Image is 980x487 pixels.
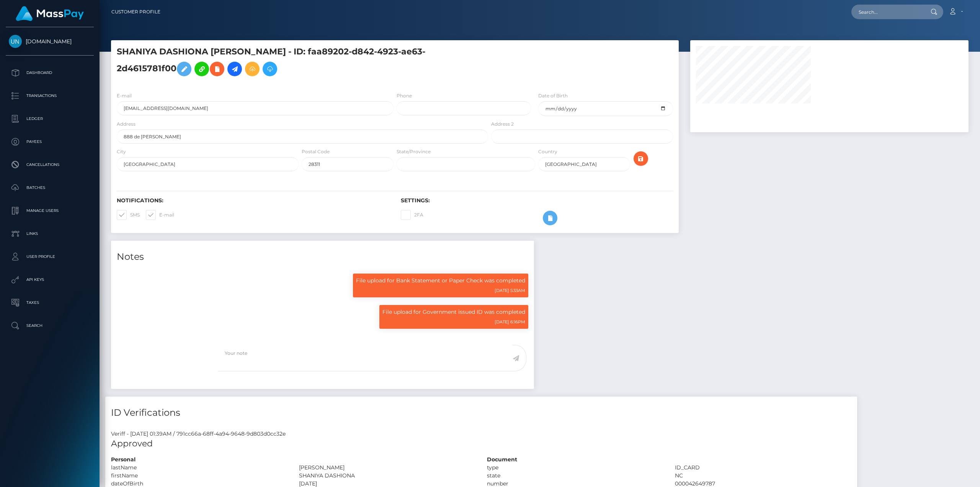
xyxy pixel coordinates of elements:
[9,251,91,262] p: User Profile
[105,464,293,472] div: lastName
[111,274,534,305] div: GENERAL
[9,297,91,308] p: Taxes
[117,148,126,155] label: City
[6,38,94,45] span: [DOMAIN_NAME]
[6,293,94,312] a: Taxes
[9,159,91,171] p: Cancellations
[669,472,857,480] div: NC
[9,320,91,331] p: Search
[669,464,857,472] div: ID_CARD
[481,472,669,480] div: state
[117,197,389,204] h6: Notifications:
[9,67,91,79] p: Dashboard
[9,90,91,102] p: Transactions
[293,464,481,472] div: [PERSON_NAME]
[6,86,94,105] a: Transactions
[117,46,484,80] h5: SHANIYA DASHIONA [PERSON_NAME] - ID: faa89202-d842-4923-ae63-2d4615781f00
[6,270,94,289] a: API Keys
[538,92,568,99] label: Date of Birth
[9,228,91,239] p: Links
[6,247,94,266] a: User Profile
[6,224,94,243] a: Links
[9,136,91,148] p: Payees
[487,456,517,463] strong: Document
[6,316,94,335] a: Search
[111,456,136,463] strong: Personal
[16,6,84,21] img: MassPay Logo
[481,464,669,472] div: type
[146,210,174,220] label: E-mail
[9,205,91,216] p: Manage Users
[6,109,94,128] a: Ledger
[105,430,857,438] div: Veriff - [DATE] 01:39AM / 791cc66a-68ff-4a94-9648-9d803d0cc32e
[538,148,557,155] label: Country
[6,201,94,220] a: Manage Users
[111,438,851,450] h5: Approved
[356,277,525,285] p: File upload for Bank Statement or Paper Check was completed
[6,155,94,174] a: Cancellations
[382,308,525,316] p: File upload for Government issued ID was completed
[227,62,242,76] a: Initiate Payout
[9,35,22,48] img: Unlockt.me
[491,121,514,128] label: Address 2
[117,121,136,128] label: Address
[6,63,94,82] a: Dashboard
[495,288,525,293] small: [DATE] 5:33AM
[495,319,525,325] small: [DATE] 6:16PM
[401,210,423,220] label: 2FA
[6,178,94,197] a: Batches
[302,148,330,155] label: Postal Code
[397,148,431,155] label: State/Province
[111,4,160,20] a: Customer Profile
[9,113,91,125] p: Ledger
[851,5,923,19] input: Search...
[111,406,851,420] h4: ID Verifications
[6,132,94,151] a: Payees
[9,182,91,193] p: Batches
[111,305,534,336] div: GENERAL
[105,472,293,480] div: firstName
[293,472,481,480] div: SHANIYA DASHIONA
[117,250,528,264] h4: Notes
[401,197,673,204] h6: Settings:
[117,92,132,99] label: E-mail
[117,210,140,220] label: SMS
[9,274,91,285] p: API Keys
[397,92,412,99] label: Phone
